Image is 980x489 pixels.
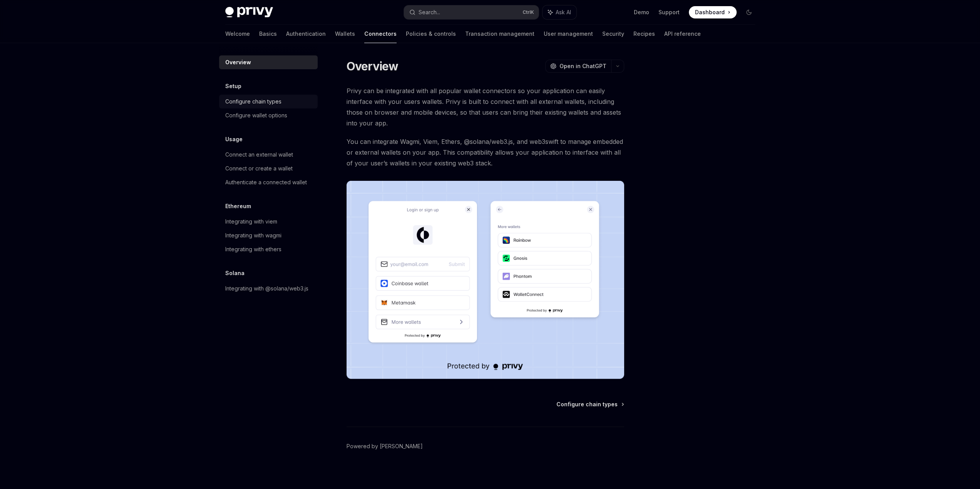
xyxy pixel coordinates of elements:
div: Configure chain types [225,97,281,106]
div: Connect an external wallet [225,150,293,159]
a: Welcome [225,25,250,43]
a: Dashboard [689,6,737,18]
div: Configure wallet options [225,111,287,120]
div: Integrating with wagmi [225,231,281,240]
div: Authenticate a connected wallet [225,178,307,187]
span: You can integrate Wagmi, Viem, Ethers, @solana/web3.js, and web3swift to manage embedded or exter... [347,136,624,169]
span: Dashboard [695,8,725,16]
a: Configure chain types [219,95,318,108]
img: dark logo [225,7,273,18]
h5: Setup [225,82,241,91]
h5: Usage [225,135,243,144]
button: Open in ChatGPT [545,60,611,73]
div: Integrating with @solana/web3.js [225,284,308,293]
a: Basics [259,25,277,43]
a: Overview [219,55,318,69]
a: Wallets [335,25,355,43]
span: Open in ChatGPT [560,62,606,70]
a: Integrating with viem [219,215,318,229]
a: Demo [634,8,649,16]
a: Integrating with ethers [219,242,318,256]
img: Connectors3 [347,181,624,379]
a: Policies & controls [406,25,456,43]
button: Toggle dark mode [743,6,755,18]
div: Overview [225,58,251,67]
a: Connect an external wallet [219,148,318,162]
a: Connect or create a wallet [219,162,318,175]
span: Configure chain types [556,401,618,408]
a: Integrating with wagmi [219,229,318,242]
a: Connectors [364,25,397,43]
div: Search... [419,8,440,17]
h5: Ethereum [225,202,251,211]
a: Transaction management [465,25,534,43]
div: Integrating with ethers [225,245,281,254]
div: Integrating with viem [225,217,277,226]
div: Connect or create a wallet [225,164,293,173]
span: Privy can be integrated with all popular wallet connectors so your application can easily interfa... [347,85,624,129]
a: Configure chain types [556,401,623,408]
a: Recipes [633,25,655,43]
a: Authentication [286,25,326,43]
span: Ask AI [556,8,571,16]
a: Powered by [PERSON_NAME] [347,442,423,450]
a: Integrating with @solana/web3.js [219,282,318,295]
a: Configure wallet options [219,108,318,122]
a: API reference [664,25,701,43]
a: Support [658,8,680,16]
span: Ctrl K [523,9,534,15]
a: User management [544,25,593,43]
button: Ask AI [543,5,576,19]
a: Authenticate a connected wallet [219,175,318,189]
h1: Overview [347,59,399,73]
button: Search...CtrlK [404,5,539,19]
h5: Solana [225,269,245,278]
a: Security [602,25,624,43]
